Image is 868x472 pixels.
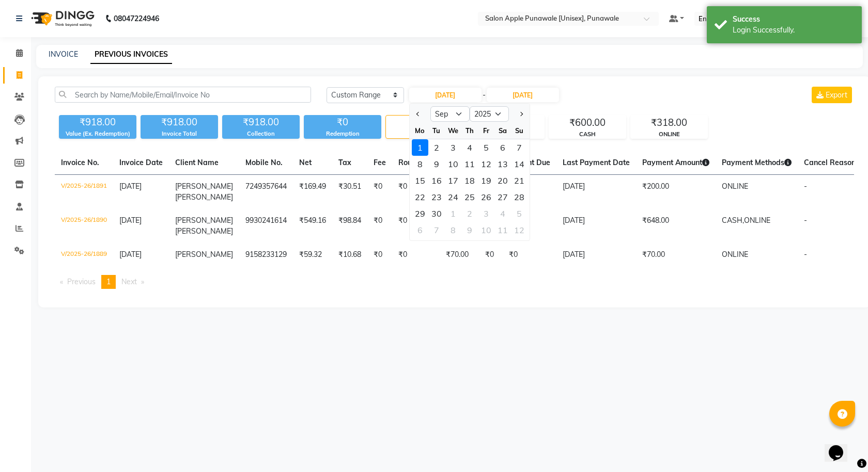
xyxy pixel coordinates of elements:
[428,156,445,172] div: Tuesday, September 9, 2025
[478,139,494,156] div: 5
[494,222,511,238] div: Saturday, October 11, 2025
[511,189,528,205] div: Sunday, September 28, 2025
[461,189,478,205] div: 25
[461,172,478,189] div: 18
[445,139,461,156] div: Wednesday, September 3, 2025
[511,172,528,189] div: Sunday, September 21, 2025
[293,209,332,243] td: ₹549.16
[494,205,511,222] div: Saturday, October 4, 2025
[479,243,503,267] td: ₹0
[239,209,293,243] td: 9930241614
[445,122,461,139] div: We
[428,122,445,139] div: Tu
[445,189,461,205] div: Wednesday, September 24, 2025
[511,156,528,172] div: 14
[412,205,428,222] div: Monday, September 29, 2025
[428,189,445,205] div: 23
[412,205,428,222] div: 29
[804,250,807,259] span: -
[412,139,428,156] div: Monday, September 1, 2025
[511,172,528,189] div: 21
[494,172,511,189] div: Saturday, September 20, 2025
[461,205,478,222] div: Thursday, October 2, 2025
[478,222,494,238] div: Friday, October 10, 2025
[478,205,494,222] div: 3
[478,139,494,156] div: Friday, September 5, 2025
[461,139,478,156] div: Thursday, September 4, 2025
[412,189,428,205] div: 22
[744,216,770,225] span: ONLINE
[440,243,479,267] td: ₹70.00
[392,175,440,209] td: ₹0
[398,158,433,167] span: Round Off
[733,14,854,25] div: Success
[293,243,332,267] td: ₹59.32
[642,158,709,167] span: Payment Amount
[733,25,854,36] div: Login Successfully.
[119,216,142,225] span: [DATE]
[494,205,511,222] div: 4
[55,209,113,243] td: V/2025-26/1890
[412,172,428,189] div: 15
[470,106,509,122] select: Select year
[367,209,392,243] td: ₹0
[511,222,528,238] div: 12
[428,139,445,156] div: 2
[119,250,142,259] span: [DATE]
[428,172,445,189] div: Tuesday, September 16, 2025
[556,243,636,267] td: [DATE]
[487,88,559,102] input: End Date
[59,115,136,129] div: ₹918.00
[332,209,367,243] td: ₹98.84
[49,50,78,59] a: INVOICE
[428,189,445,205] div: Tuesday, September 23, 2025
[175,226,233,236] span: [PERSON_NAME]
[141,129,218,138] div: Invoice Total
[516,106,525,122] button: Next month
[511,139,528,156] div: Sunday, September 7, 2025
[494,139,511,156] div: Saturday, September 6, 2025
[804,158,856,167] span: Cancel Reason
[141,115,218,129] div: ₹918.00
[55,243,113,267] td: V/2025-26/1889
[222,129,300,138] div: Collection
[825,431,858,462] iframe: chat widget
[445,189,461,205] div: 24
[826,90,847,100] span: Export
[299,158,312,167] span: Net
[461,156,478,172] div: 11
[478,122,494,139] div: Fr
[412,222,428,238] div: Monday, October 6, 2025
[511,222,528,238] div: Sunday, October 12, 2025
[461,189,478,205] div: Thursday, September 25, 2025
[722,216,744,225] span: CASH,
[175,192,233,202] span: [PERSON_NAME]
[428,222,445,238] div: 7
[494,189,511,205] div: 27
[636,243,716,267] td: ₹70.00
[478,222,494,238] div: 10
[412,156,428,172] div: 8
[445,205,461,222] div: 1
[445,139,461,156] div: 3
[445,205,461,222] div: Wednesday, October 1, 2025
[245,158,283,167] span: Mobile No.
[478,172,494,189] div: Friday, September 19, 2025
[636,209,716,243] td: ₹648.00
[412,139,428,156] div: 1
[511,122,528,139] div: Su
[293,175,332,209] td: ₹169.49
[430,106,470,122] select: Select month
[494,172,511,189] div: 20
[461,222,478,238] div: Thursday, October 9, 2025
[374,158,386,167] span: Fee
[121,277,137,286] span: Next
[428,222,445,238] div: Tuesday, October 7, 2025
[412,122,428,139] div: Mo
[175,250,233,259] span: [PERSON_NAME]
[412,172,428,189] div: Monday, September 15, 2025
[367,175,392,209] td: ₹0
[494,156,511,172] div: 13
[445,156,461,172] div: Wednesday, September 10, 2025
[461,172,478,189] div: Thursday, September 18, 2025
